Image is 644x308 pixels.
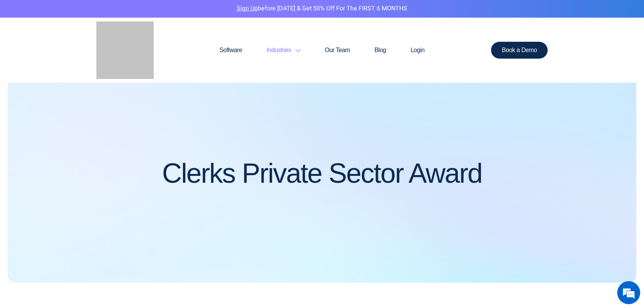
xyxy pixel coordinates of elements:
span: Book a Demo [502,47,537,53]
a: Software [207,32,254,69]
h1: Clerks Private Sector Award [162,158,482,188]
p: before [DATE] & Get 50% Off for the FIRST 6 MONTHS [6,4,638,14]
a: Our Team [312,32,362,69]
a: Blog [362,32,398,69]
a: Login [398,32,437,69]
a: Sign Up [237,4,258,13]
a: Book a Demo [491,42,548,59]
a: Industries [254,32,312,69]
